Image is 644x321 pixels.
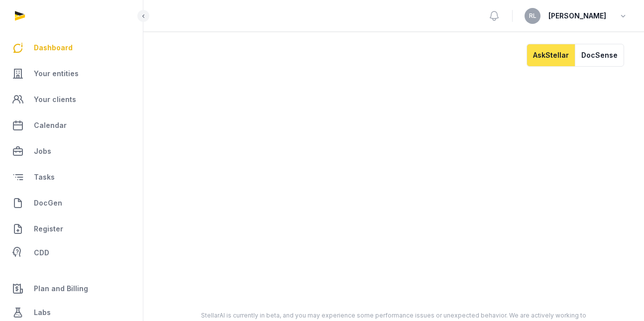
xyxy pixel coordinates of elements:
span: [PERSON_NAME] [548,10,606,22]
a: Dashboard [8,36,135,60]
a: DocGen [8,191,135,215]
a: Calendar [8,113,135,137]
button: RL [525,8,540,24]
span: Plan and Billing [34,283,88,295]
a: Jobs [8,139,135,163]
button: DocSense [575,44,624,67]
span: Dashboard [34,42,73,54]
span: Register [34,223,63,235]
a: Plan and Billing [8,277,135,301]
span: Your clients [34,94,76,106]
a: Register [8,217,135,241]
button: AskStellar [527,44,575,67]
a: Tasks [8,165,135,189]
span: Calendar [34,119,67,131]
span: Tasks [34,171,55,183]
span: Labs [34,307,51,319]
span: CDD [34,247,49,259]
span: DocGen [34,197,62,209]
span: Jobs [34,145,51,157]
a: Your clients [8,88,135,111]
a: CDD [8,243,135,263]
span: RL [529,13,537,19]
a: Your entities [8,62,135,86]
span: Your entities [34,68,79,80]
